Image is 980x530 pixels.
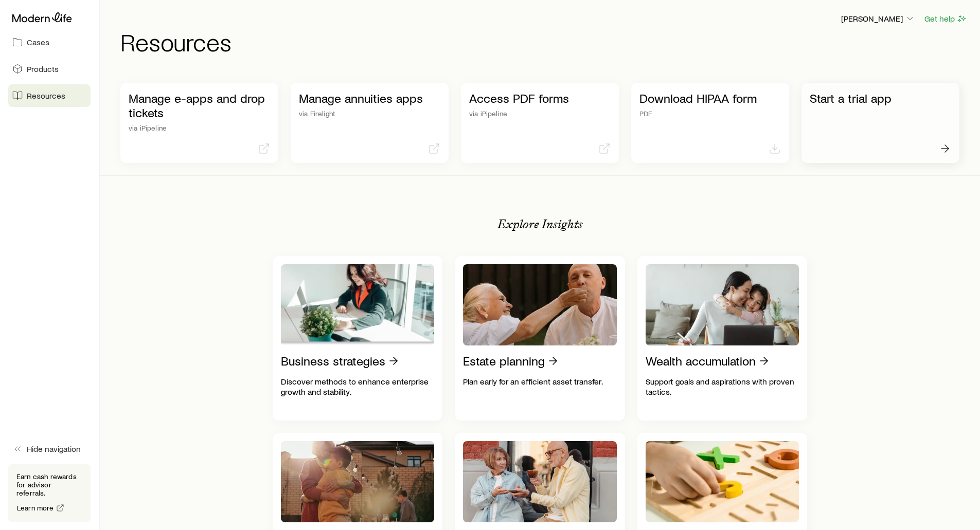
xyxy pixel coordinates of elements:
p: Download HIPAA form [639,91,781,105]
p: Wealth accumulation [646,354,756,368]
p: via Firelight [299,109,440,118]
button: [PERSON_NAME] [841,13,916,25]
p: Support goals and aspirations with proven tactics. [646,376,799,397]
button: Get help [924,13,968,25]
span: Learn more [17,504,54,511]
span: Products [27,64,59,74]
p: PDF [639,109,781,118]
img: Charitable giving [463,441,617,522]
img: Retirement [281,441,435,522]
a: Resources [8,84,91,107]
div: Earn cash rewards for advisor referrals.Learn more [8,464,91,522]
p: Manage annuities apps [299,91,440,105]
button: Hide navigation [8,437,91,460]
p: Earn cash rewards for advisor referrals. [16,472,82,497]
span: Resources [27,90,65,101]
h1: Resources [120,29,968,54]
img: Product guides [646,441,799,522]
p: Start a trial app [810,91,951,105]
img: Business strategies [281,264,435,345]
img: Estate planning [463,264,617,345]
p: Plan early for an efficient asset transfer. [463,376,617,387]
p: Manage e-apps and drop tickets [129,91,270,120]
p: Discover methods to enhance enterprise growth and stability. [281,376,435,397]
span: Cases [27,37,49,47]
p: Estate planning [463,354,545,368]
a: Wealth accumulationSupport goals and aspirations with proven tactics. [637,256,808,421]
span: Hide navigation [27,444,81,454]
p: via iPipeline [469,109,611,118]
p: Business strategies [281,354,385,368]
p: Explore Insights [497,217,583,231]
a: Cases [8,31,91,53]
p: via iPipeline [129,124,270,132]
a: Products [8,58,91,80]
img: Wealth accumulation [646,264,799,345]
p: [PERSON_NAME] [841,13,915,24]
a: Business strategiesDiscover methods to enhance enterprise growth and stability. [273,256,443,421]
a: Estate planningPlan early for an efficient asset transfer. [455,256,625,421]
a: Download HIPAA formPDF [631,83,789,163]
p: Access PDF forms [469,91,611,105]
